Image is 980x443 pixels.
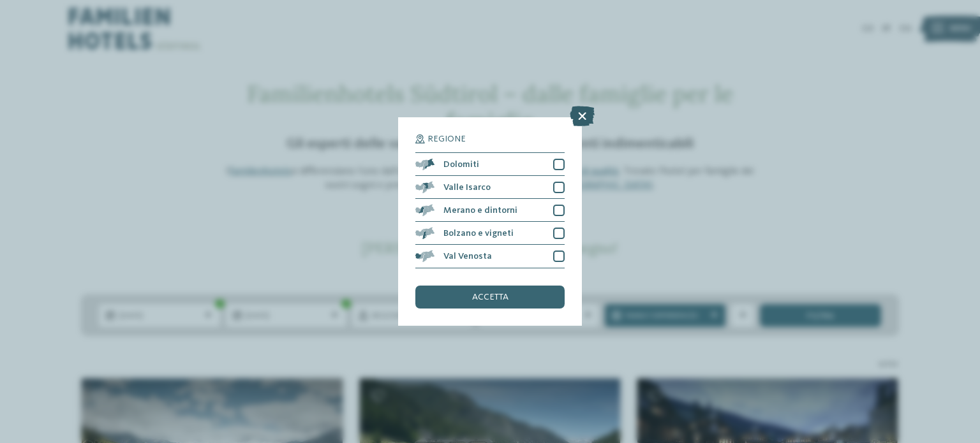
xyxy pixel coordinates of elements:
span: Regione [427,134,466,143]
span: Dolomiti [443,160,479,169]
span: accetta [472,293,509,301]
span: Merano e dintorni [443,206,517,215]
span: Bolzano e vigneti [443,229,514,238]
span: Valle Isarco [443,183,491,192]
span: Val Venosta [443,252,492,261]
